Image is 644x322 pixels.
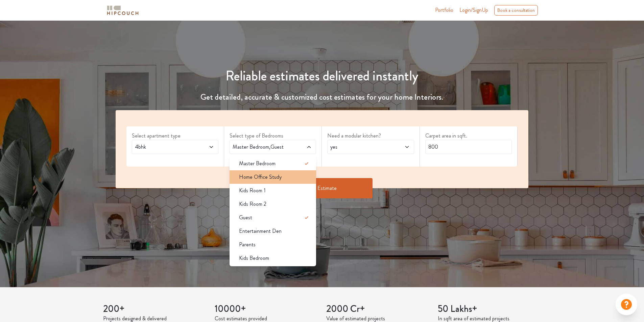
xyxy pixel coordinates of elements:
a: Portfolio [435,6,453,14]
h3: 10000+ [215,303,318,315]
span: Kids Bedroom [239,254,269,262]
h3: 200+ [103,303,207,315]
img: logo-horizontal.svg [106,4,140,16]
span: Kids Room 1 [239,187,266,195]
input: Enter area sqft [425,140,512,154]
span: Master Bedroom [239,159,276,168]
h1: Reliable estimates delivered instantly [112,68,533,84]
button: Get Estimate [271,178,373,198]
span: Entertainment Den [239,227,282,235]
h3: 50 Lakhs+ [438,303,541,315]
div: select 2 more room(s) [230,154,316,161]
span: Guest [239,214,252,222]
span: logo-horizontal.svg [106,3,140,18]
span: 4bhk [134,143,194,151]
span: Kids Room 2 [239,200,266,208]
h4: Get detailed, accurate & customized cost estimates for your home Interiors. [112,92,533,102]
h3: 2000 Cr+ [326,303,430,315]
label: Carpet area in sqft. [425,132,512,140]
span: Login/SignUp [459,6,488,14]
span: Parents [239,241,256,249]
span: Home Office Study [239,173,282,181]
label: Select apartment type [132,132,218,140]
span: Master Bedroom,Guest [231,143,292,151]
span: yes [329,143,389,151]
label: Select type of Bedrooms [230,132,316,140]
div: Book a consultation [494,5,538,16]
label: Need a modular kitchen? [327,132,414,140]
